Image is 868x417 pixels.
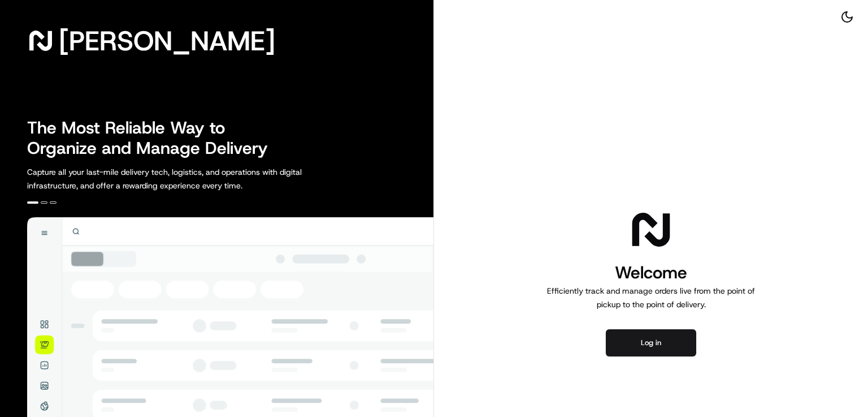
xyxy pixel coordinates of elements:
span: [PERSON_NAME] [59,29,275,52]
h1: Welcome [542,261,759,284]
button: Log in [606,329,696,356]
p: Efficiently track and manage orders live from the point of pickup to the point of delivery. [542,284,759,311]
p: Capture all your last-mile delivery tech, logistics, and operations with digital infrastructure, ... [27,165,353,192]
h2: The Most Reliable Way to Organize and Manage Delivery [27,118,280,158]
